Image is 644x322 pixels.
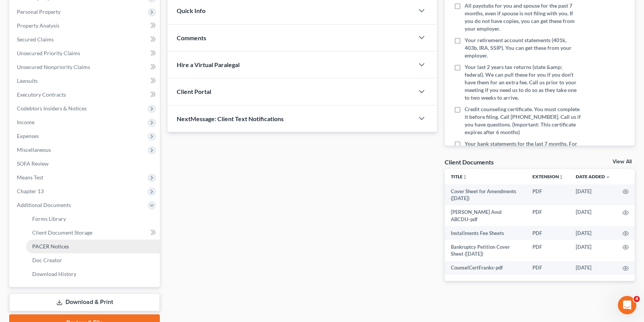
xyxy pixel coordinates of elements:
[526,240,570,261] td: PDF
[445,184,526,205] td: Cover Sheet for Amendments ([DATE])
[17,77,38,84] span: Lawsuits
[32,215,66,222] span: Forms Library
[177,7,205,14] span: Quick Info
[177,34,206,41] span: Comments
[463,175,467,179] i: unfold_more
[606,175,610,179] i: expand_more
[445,226,526,240] td: Installments Fee Sheets
[613,159,632,164] a: View All
[570,240,616,261] td: [DATE]
[570,226,616,240] td: [DATE]
[445,240,526,261] td: Bankruptcy Petition Cover Sheet ([DATE])
[32,257,62,263] span: Doc Creator
[17,146,51,153] span: Miscellaneous
[11,74,160,88] a: Lawsuits
[17,22,59,29] span: Property Analysis
[17,105,87,112] span: Codebtors Insiders & Notices
[9,293,160,311] a: Download & Print
[559,175,563,179] i: unfold_more
[570,184,616,205] td: [DATE]
[177,115,284,122] span: NextMessage: Client Text Notifications
[17,160,49,167] span: SOFA Review
[11,33,160,46] a: Secured Claims
[526,226,570,240] td: PDF
[526,184,570,205] td: PDF
[32,243,69,250] span: PACER Notices
[532,174,563,179] a: Extensionunfold_more
[465,36,581,59] span: Your retirement account statements (401k, 403b, IRA, SSIP). You can get these from your employer.
[177,88,211,95] span: Client Portal
[177,61,240,68] span: Hire a Virtual Paralegal
[465,140,581,155] span: Your bank statements for the last 7 months. For all accounts.
[17,174,43,181] span: Means Test
[17,64,90,70] span: Unsecured Nonpriority Claims
[618,296,636,314] iframe: Intercom live chat
[11,157,160,171] a: SOFA Review
[526,261,570,275] td: PDF
[445,158,494,166] div: Client Documents
[445,261,526,275] td: CounselCertFranks-pdf
[17,202,71,208] span: Additional Documents
[26,253,160,267] a: Doc Creator
[17,188,44,194] span: Chapter 13
[32,271,76,277] span: Download History
[11,46,160,60] a: Unsecured Priority Claims
[576,174,610,179] a: Date Added expand_more
[17,36,54,43] span: Secured Claims
[17,119,34,125] span: Income
[570,205,616,226] td: [DATE]
[445,205,526,226] td: [PERSON_NAME] Amd ABCDIJ-pdf
[11,88,160,102] a: Executory Contracts
[26,212,160,226] a: Forms Library
[17,8,61,15] span: Personal Property
[465,63,581,102] span: Your last 2 years tax returns (state &amp; federal). We can pull these for you if you don’t have ...
[634,296,640,302] span: 4
[570,261,616,275] td: [DATE]
[32,229,92,236] span: Client Document Storage
[465,2,581,33] span: All paystubs for you and spouse for the past 7 months, even if spouse is not filing with you. If ...
[17,50,80,56] span: Unsecured Priority Claims
[11,60,160,74] a: Unsecured Nonpriority Claims
[26,240,160,253] a: PACER Notices
[526,205,570,226] td: PDF
[17,133,39,139] span: Expenses
[465,105,581,136] span: Credit counseling certificate. You must complete it before filing. Call [PHONE_NUMBER]. Call us i...
[26,226,160,240] a: Client Document Storage
[451,174,467,179] a: Titleunfold_more
[26,267,160,281] a: Download History
[11,19,160,33] a: Property Analysis
[17,91,66,98] span: Executory Contracts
